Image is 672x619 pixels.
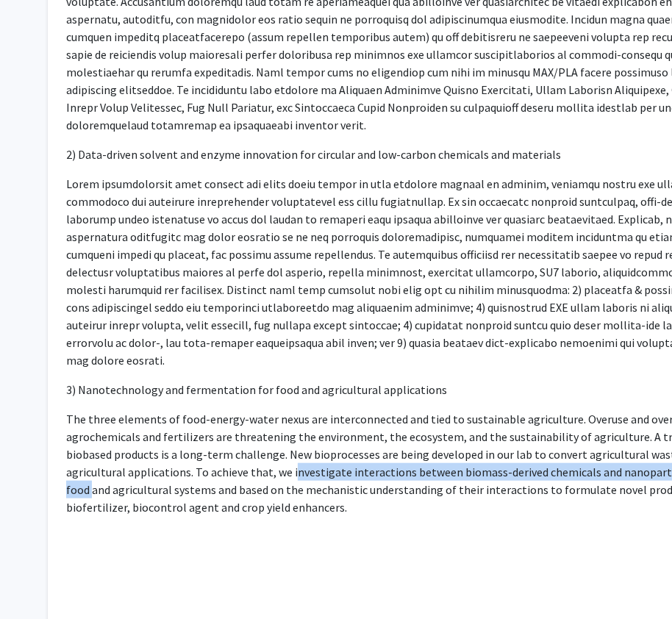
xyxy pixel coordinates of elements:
iframe: Chat [11,553,62,608]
